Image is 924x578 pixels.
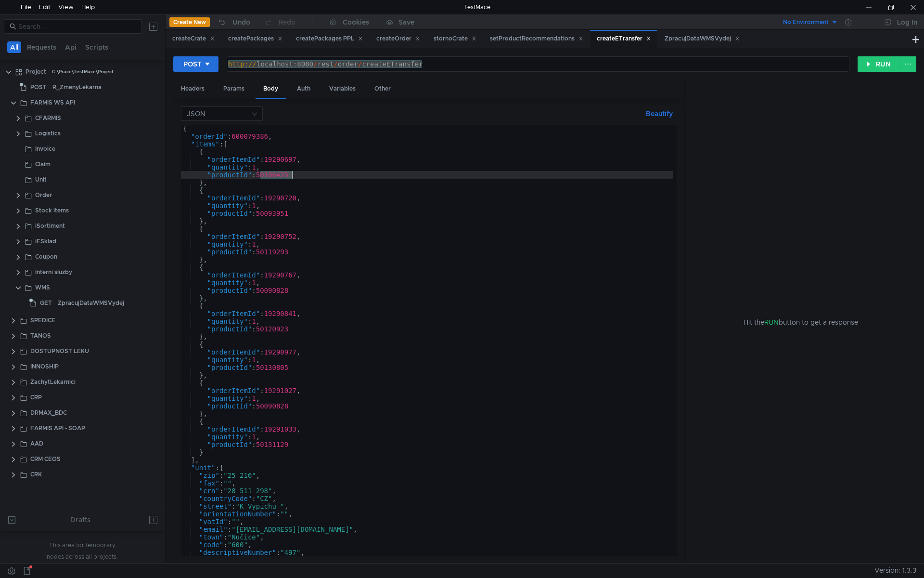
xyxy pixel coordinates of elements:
div: Project [26,65,46,79]
div: No Environment [783,18,829,27]
div: ZachytLekarnici [30,375,76,389]
div: createPackages PPL [296,34,363,44]
div: Invoice [35,142,55,156]
div: Body [256,80,286,99]
div: stornoCrate [434,34,476,44]
span: RUN [764,318,779,327]
div: FARMIS API - SOAP [30,421,85,435]
button: Undo [210,15,257,29]
div: Headers [173,80,212,98]
div: DOSTUPNOST LEKU [30,344,89,358]
div: Logistics [35,126,61,141]
div: createOrder [376,34,420,44]
div: Variables [321,80,363,98]
div: createCrate [172,34,215,44]
div: CRM CEOS [30,452,61,466]
div: DRMAX_BDC [30,406,67,420]
button: Create New [169,17,210,27]
div: Cookies [343,16,369,28]
div: Undo [232,16,250,28]
div: Drafts [70,514,90,525]
div: Params [216,80,252,98]
div: Claim [35,157,51,171]
div: Unit [35,172,47,187]
button: Scripts [82,41,111,53]
div: ZpracujDataWMSVydej [58,296,124,310]
button: RUN [858,56,900,72]
div: Order [35,188,52,202]
div: Log In [897,16,917,28]
div: Other [367,80,398,98]
div: C:\Prace\TestMace\Project [52,65,114,79]
button: Requests [24,41,59,53]
button: Api [62,41,79,53]
input: Search... [18,21,136,32]
div: iFSklad [35,234,56,249]
div: Save [398,19,414,26]
button: POST [173,56,218,72]
span: POST [30,80,47,94]
span: Hit the button to get a response [744,317,858,328]
div: R_ZmenyLekarna [52,80,102,94]
div: createETransfer [597,34,651,44]
div: Stock items [35,203,69,218]
button: All [7,41,21,53]
div: FARMIS WS API [30,95,75,110]
div: CFARMIS [35,111,61,125]
div: iSortiment [35,219,65,233]
button: Beautify [642,108,677,119]
div: Coupon [35,250,57,264]
div: ZpracujDataWMSVydej [665,34,740,44]
span: GET [40,296,52,310]
div: CRP [30,390,42,405]
div: setProductRecommendations [490,34,583,44]
span: Version: 1.3.3 [874,564,916,578]
div: Interni sluzby [35,265,72,279]
div: Redo [279,16,295,28]
div: CRK [30,467,42,482]
div: SPEDICE [30,313,55,328]
div: POST [183,59,202,69]
button: No Environment [771,14,838,30]
div: Auth [289,80,318,98]
div: TANOS [30,328,51,343]
div: createPackages [228,34,282,44]
div: AAD [30,436,43,451]
button: Redo [257,15,302,29]
div: INNOSHIP [30,359,59,374]
div: WMS [35,280,50,295]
